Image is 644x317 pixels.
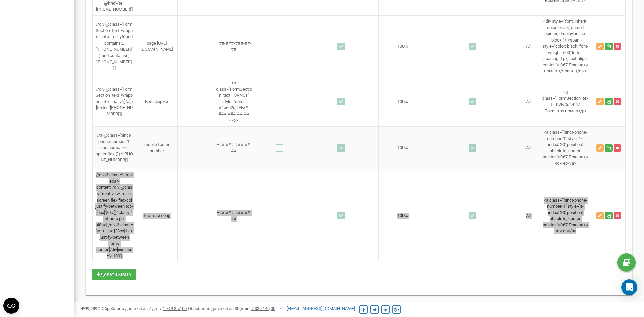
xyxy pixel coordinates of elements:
td: 100% [379,15,427,77]
td: <div style="font: inherit; color: black; cursor: pointer; display: inline-block;"> <span style="c... [539,15,592,77]
td: //div[@class='simplebar-content']/div[@class='relative w-full h-screen flex flex-col justify-betw... [93,169,136,262]
td: All [518,77,539,127]
td: //div[@class='FormSection_text_wrapper_info__nJ_y6']/a[p[text()='[PHONE_NUMBER]']] [93,77,136,127]
td: //a[@class='binct-phone-number-1' and normalize-space(text())='[PHONE_NUMBER]'] [93,126,136,169]
span: 99,989% [80,306,101,311]
td: All [518,15,539,77]
td: <p class="FormSection_text__0VNCs">067 Показати номер</p> [539,77,592,127]
td: All [518,126,539,169]
a: [EMAIL_ADDRESS][DOMAIN_NAME] [280,306,355,311]
td: +##-###-###-##-## [212,126,256,169]
td: <p class="FormSection_text__0VNCs" style="color: #4b602d;">+##-###-###-##-##</p> [212,77,256,127]
div: Open Intercom Messenger [621,279,637,295]
td: 100% [379,169,427,262]
u: 1 719 357,00 [163,306,187,311]
td: Біля форми [136,77,178,127]
td: All [518,169,539,262]
td: mobile footer number [136,126,178,169]
span: Оброблено дзвінків за 30 днів : [188,306,275,311]
td: Тест сайт бар [136,169,178,262]
td: //div[@class='FormSection_text_wrapper_info__nJ_y6' and contains(., '[PHONE_NUMBER]') and contain... [93,15,136,77]
td: page [URL][DOMAIN_NAME] [136,15,178,77]
td: +##-###-###-##-## [212,169,256,262]
td: 100% [379,77,427,127]
button: Додати XPath [92,269,136,280]
td: +##-###-###-##-## [212,15,256,77]
td: <a class="binct-phone-number-1" style="z-index: 20; position: absolute; cursor: pointer;">067 Пок... [539,126,592,169]
span: Оброблено дзвінків за 7 днів : [102,306,187,311]
u: 7 339 146,00 [251,306,275,311]
button: Open CMP widget [3,298,19,314]
td: 100% [379,126,427,169]
td: <a class="binct-phone-number-1" style="z-index: 20; position: absolute; cursor: pointer;">067 Пок... [539,169,592,262]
